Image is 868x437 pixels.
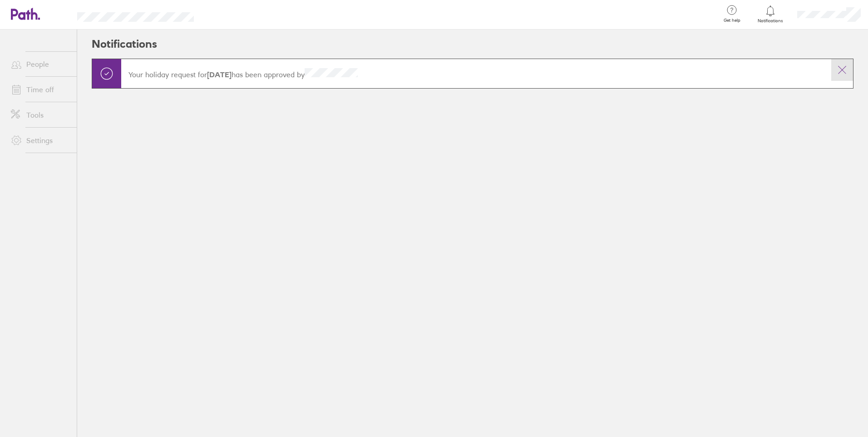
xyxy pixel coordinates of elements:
[717,18,747,23] span: Get help
[207,70,232,79] strong: [DATE]
[756,18,785,24] span: Notifications
[128,68,824,79] p: Your holiday request for has been approved by
[756,5,785,24] a: Notifications
[4,55,77,73] a: People
[92,30,157,59] h2: Notifications
[4,106,77,124] a: Tools
[4,131,77,149] a: Settings
[4,80,77,99] a: Time off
